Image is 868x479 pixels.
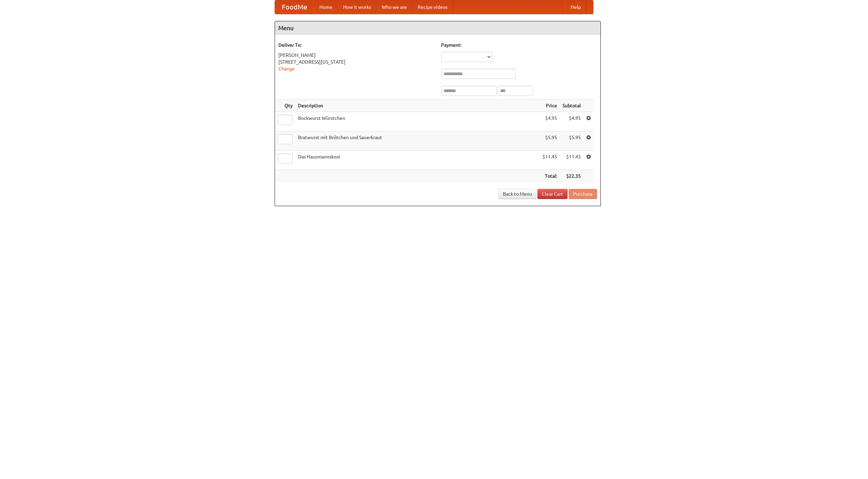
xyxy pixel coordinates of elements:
[295,112,540,131] td: Bockwurst Würstchen
[275,0,314,14] a: FoodMe
[314,0,338,14] a: Home
[560,170,584,182] th: $22.35
[498,189,536,199] a: Back to Menu
[278,52,434,59] div: [PERSON_NAME]
[275,100,295,112] th: Qty
[540,151,560,170] td: $11.45
[295,100,540,112] th: Description
[278,66,295,71] a: Change
[537,189,568,199] a: Clear Cart
[565,0,586,14] a: Help
[295,131,540,151] td: Bratwurst mit Brötchen und Sauerkraut
[441,42,597,48] h5: Payment:
[412,0,453,14] a: Recipe videos
[560,151,584,170] td: $11.45
[278,59,434,65] div: [STREET_ADDRESS][US_STATE]
[560,100,584,112] th: Subtotal
[278,42,434,48] h5: Deliver To:
[540,131,560,151] td: $5.95
[338,0,376,14] a: How it works
[275,21,600,35] h4: Menu
[560,131,584,151] td: $5.95
[540,100,560,112] th: Price
[540,170,560,182] th: Total:
[569,189,597,199] button: Purchase
[540,112,560,131] td: $4.95
[560,112,584,131] td: $4.95
[376,0,412,14] a: Who we are
[295,151,540,170] td: Das Hausmannskost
